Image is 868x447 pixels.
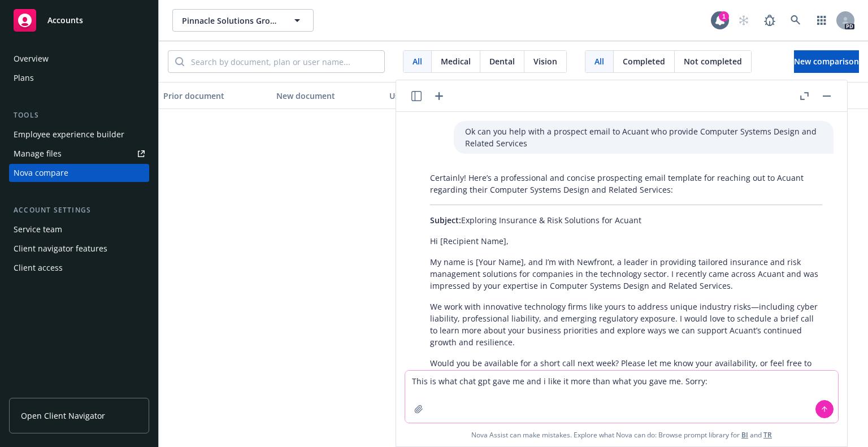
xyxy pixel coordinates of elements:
[175,57,184,66] svg: Search
[9,110,149,121] div: Tools
[594,55,604,67] span: All
[430,256,822,292] p: My name is [Your Name], and I’m with Newfront, a leader in providing tailored insurance and risk ...
[471,423,772,446] span: Nova Assist can make mistakes. Explore what Nova can do: Browse prompt library for and
[489,55,515,67] span: Dental
[159,82,272,109] button: Prior document
[758,9,781,32] a: Report a Bug
[14,50,49,68] div: Overview
[405,371,838,423] textarea: This is what chat gpt gave me and i like it more than what you gave me. Sorry:
[430,301,822,348] p: We work with innovative technology firms like yours to address unique industry risks—including cy...
[21,410,105,422] span: Open Client Navigator
[623,55,665,67] span: Completed
[784,9,807,32] a: Search
[9,240,149,258] a: Client navigator features
[794,56,859,67] span: New comparison
[163,90,267,102] div: Prior document
[413,55,422,67] span: All
[47,16,83,25] span: Accounts
[14,240,107,258] div: Client navigator features
[14,125,124,144] div: Employee experience builder
[172,9,314,32] button: Pinnacle Solutions Group
[389,90,465,102] div: User
[719,11,729,21] div: 1
[430,235,822,247] p: Hi [Recipient Name],
[9,164,149,182] a: Nova compare
[430,215,461,225] span: Subject:
[182,15,280,27] span: Pinnacle Solutions Group
[9,145,149,163] a: Manage files
[684,55,742,67] span: Not completed
[430,357,822,381] p: Would you be available for a short call next week? Please let me know your availability, or feel ...
[272,82,385,109] button: New document
[430,172,822,196] p: Certainly! Here’s a professional and concise prospecting email template for reaching out to Acuan...
[465,125,822,149] p: Ok can you help with a prospect email to Acuant who provide Computer Systems Design and Related S...
[385,82,470,109] button: User
[9,205,149,216] div: Account settings
[14,259,63,277] div: Client access
[763,430,772,440] a: TR
[794,50,859,73] button: New comparison
[9,50,149,68] a: Overview
[14,220,62,238] div: Service team
[9,5,149,36] a: Accounts
[14,69,34,87] div: Plans
[732,9,755,32] a: Start snowing
[9,259,149,277] a: Client access
[430,214,822,226] p: Exploring Insurance & Risk Solutions for Acuant
[441,55,471,67] span: Medical
[9,69,149,87] a: Plans
[276,90,380,102] div: New document
[533,55,557,67] span: Vision
[14,164,68,182] div: Nova compare
[184,51,384,72] input: Search by document, plan or user name...
[14,145,62,163] div: Manage files
[810,9,833,32] a: Switch app
[9,125,149,144] a: Employee experience builder
[9,220,149,238] a: Service team
[741,430,748,440] a: BI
